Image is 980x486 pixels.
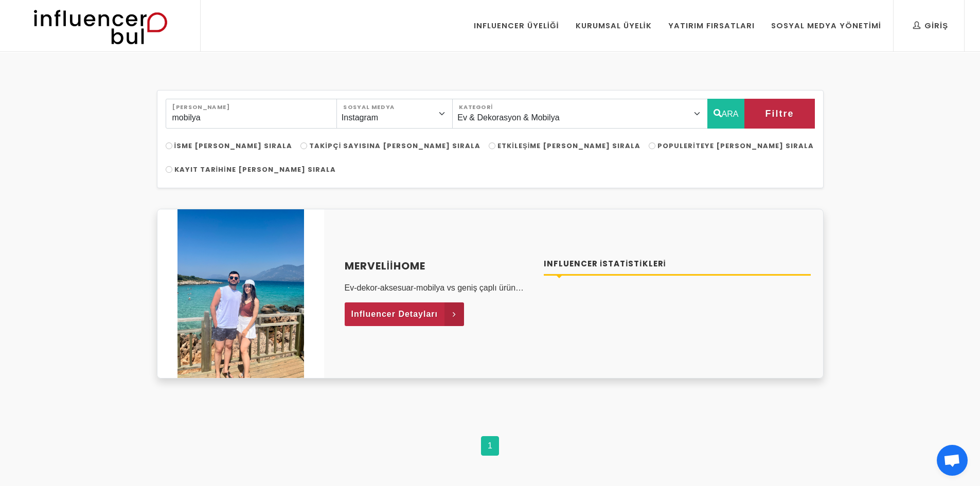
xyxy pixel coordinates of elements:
span: Populeriteye [PERSON_NAME] Sırala [657,141,814,151]
span: Filtre [765,105,794,122]
span: Influencer Detayları [351,307,438,322]
div: Giriş [913,20,948,31]
div: Yatırım Fırsatları [668,20,755,31]
a: Merveliihome [345,258,532,274]
input: Etkileşime [PERSON_NAME] Sırala [489,142,495,149]
div: Sosyal Medya Yönetimi [771,20,881,31]
p: Ev-dekor-aksesuar-mobilya vs geniş çaplı ürün tanıtımı yapabiliriz ✨ [345,282,532,294]
input: İsme [PERSON_NAME] Sırala [166,142,172,149]
span: Kayıt Tarihine [PERSON_NAME] Sırala [174,165,336,174]
input: Kayıt Tarihine [PERSON_NAME] Sırala [166,166,172,173]
div: Kurumsal Üyelik [576,20,652,31]
span: İsme [PERSON_NAME] Sırala [174,141,293,151]
span: Etkileşime [PERSON_NAME] Sırala [497,141,640,151]
button: Filtre [744,99,814,129]
span: Takipçi Sayısına [PERSON_NAME] Sırala [309,141,480,151]
a: Open chat [937,445,968,476]
input: Search.. [166,99,337,129]
a: Influencer Detayları [345,302,465,326]
h4: Influencer İstatistikleri [544,258,811,270]
button: ARA [707,99,745,129]
a: 1 [481,436,499,456]
input: Populeriteye [PERSON_NAME] Sırala [649,142,655,149]
input: Takipçi Sayısına [PERSON_NAME] Sırala [300,142,307,149]
div: Influencer Üyeliği [474,20,559,31]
